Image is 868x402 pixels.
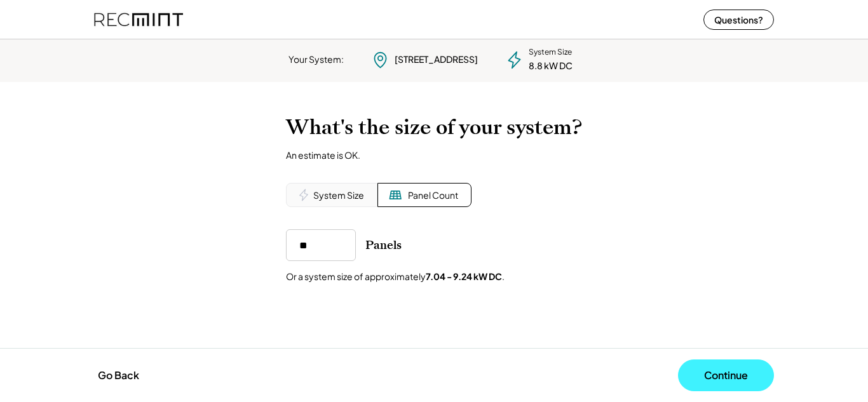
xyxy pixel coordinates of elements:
img: recmint-logotype%403x%20%281%29.jpeg [94,3,183,36]
div: 8.8 kW DC [529,60,573,72]
img: Solar%20Panel%20Icon.svg [389,189,402,201]
button: Go Back [94,361,143,389]
div: System Size [313,189,364,202]
div: [STREET_ADDRESS] [395,53,478,66]
div: Panel Count [408,189,458,202]
div: An estimate is OK. [286,149,360,161]
div: Your System: [288,53,344,66]
button: Continue [678,359,774,391]
strong: 7.04 - 9.24 kW DC [426,271,502,282]
div: Or a system size of approximately . [286,271,505,283]
h2: What's the size of your system? [286,115,582,140]
div: Panels [365,238,402,253]
button: Questions? [703,10,774,30]
div: System Size [529,47,572,58]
